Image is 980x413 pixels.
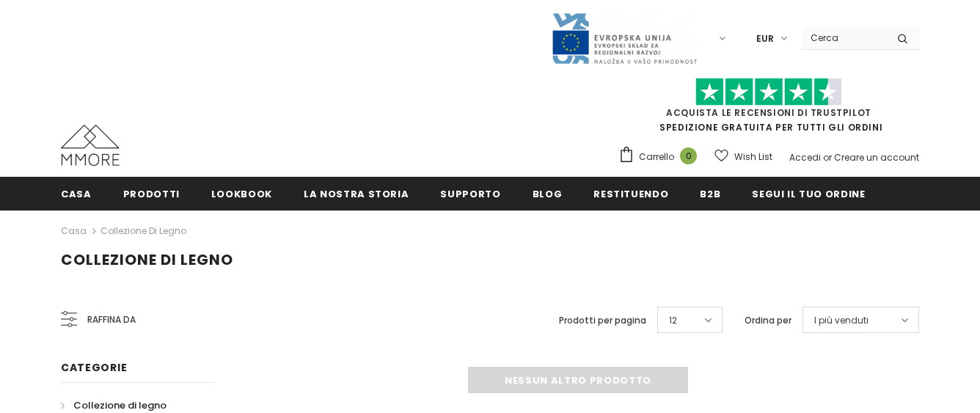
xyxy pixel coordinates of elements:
[700,187,720,201] span: B2B
[789,151,821,164] a: Accedi
[669,313,677,328] span: 12
[639,150,674,164] span: Carrello
[593,177,668,210] a: Restituendo
[680,147,697,164] span: 0
[61,125,120,166] img: Casi MMORE
[618,84,919,134] span: SPEDIZIONE GRATUITA PER TUTTI GLI ORDINI
[61,249,233,270] span: Collezione di legno
[211,177,272,210] a: Lookbook
[440,187,500,201] span: supporto
[551,32,698,44] a: Javni Razpis
[559,313,646,328] label: Prodotti per pagina
[61,187,92,201] span: Casa
[61,360,127,375] span: Categorie
[61,177,92,210] a: Casa
[304,187,409,201] span: La nostra storia
[823,151,832,164] span: or
[834,151,919,164] a: Creare un account
[618,146,704,168] a: Carrello 0
[593,187,668,201] span: Restituendo
[666,106,871,119] a: Acquista le recensioni di TrustPilot
[714,144,772,169] a: Wish List
[440,177,500,210] a: supporto
[211,187,272,201] span: Lookbook
[73,398,167,412] span: Collezione di legno
[123,187,180,201] span: Prodotti
[752,177,865,210] a: Segui il tuo ordine
[695,78,842,106] img: Fidati di Pilot Stars
[533,187,563,201] span: Blog
[814,313,869,328] span: I più venduti
[304,177,409,210] a: La nostra storia
[123,177,180,210] a: Prodotti
[734,150,772,164] span: Wish List
[756,32,774,46] span: EUR
[87,312,136,328] span: Raffina da
[700,177,720,210] a: B2B
[100,224,186,237] a: Collezione di legno
[61,222,87,240] a: Casa
[752,187,865,201] span: Segui il tuo ordine
[551,12,698,65] img: Javni Razpis
[802,27,886,48] input: Search Site
[745,313,791,328] label: Ordina per
[533,177,563,210] a: Blog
